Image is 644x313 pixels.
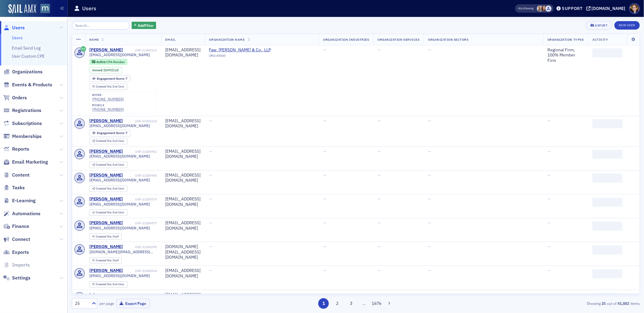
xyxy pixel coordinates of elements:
[323,268,326,273] span: —
[323,292,326,297] span: —
[12,107,41,114] span: Registrations
[428,149,431,154] span: —
[89,292,98,298] a: bdw
[428,118,431,123] span: —
[3,236,30,243] a: Connect
[8,4,36,14] img: SailAMX
[360,301,368,306] span: …
[89,130,130,136] div: Engagement Score: 7
[3,24,25,31] a: Users
[12,120,42,127] span: Subscriptions
[518,6,534,11] span: Viewing
[165,268,201,279] div: [EMAIL_ADDRESS][DOMAIN_NAME]
[89,250,157,254] span: [DOMAIN_NAME][EMAIL_ADDRESS][DOMAIN_NAME]
[89,37,99,42] span: Name
[592,293,623,302] span: ‌
[124,245,157,249] div: USR-21280290
[323,220,326,225] span: —
[592,150,623,159] span: ‌
[12,275,30,281] span: Settings
[3,184,25,191] a: Tasks
[96,235,119,238] div: Staff
[545,5,552,12] span: Justin Chase
[92,97,124,101] div: [PHONE_NUMBER]
[165,244,201,260] div: [DOMAIN_NAME][EMAIL_ADDRESS][DOMAIN_NAME]
[165,37,176,42] span: Email
[89,268,123,273] a: [PERSON_NAME]
[209,292,213,297] span: —
[40,4,50,13] img: SailAMX
[124,150,157,154] div: USR-21280952
[547,47,584,63] div: Regional Firm, 100% Member Firm
[377,37,419,42] span: Organization Services
[89,257,122,264] div: Created Via: Staff
[92,60,125,64] a: Active CPA Member
[323,47,326,53] span: —
[89,123,150,128] span: [EMAIL_ADDRESS][DOMAIN_NAME]
[346,298,356,309] button: 3
[89,118,123,124] a: [PERSON_NAME]
[165,149,201,159] div: [EMAIL_ADDRESS][DOMAIN_NAME]
[547,244,551,249] span: —
[96,139,124,143] div: End User
[96,258,113,262] span: Created Via :
[428,268,431,273] span: —
[12,24,25,31] span: Users
[3,133,42,140] a: Memberships
[3,69,43,75] a: Organizations
[89,209,127,216] div: Created Via: End User
[3,249,29,256] a: Exports
[3,159,48,165] a: Email Marketing
[12,184,25,191] span: Tasks
[323,37,369,42] span: Organization Industries
[537,5,543,12] span: Emily Trott
[592,198,623,207] span: ‌
[3,262,30,268] a: Imports
[592,269,623,278] span: ‌
[89,162,127,168] div: Created Via: End User
[89,138,127,144] div: Created Via: End User
[89,47,123,53] a: [PERSON_NAME]
[12,249,29,256] span: Exports
[165,196,201,207] div: [EMAIL_ADDRESS][DOMAIN_NAME]
[377,47,381,53] span: —
[592,174,623,183] span: ‌
[124,269,157,273] div: USR-21280234
[165,292,201,303] div: [EMAIL_ADDRESS][DOMAIN_NAME]
[89,220,123,226] a: [PERSON_NAME]
[116,299,150,308] button: Export Page
[165,220,201,231] div: [EMAIL_ADDRESS][DOMAIN_NAME]
[209,47,271,53] a: Faw, [PERSON_NAME] & Co., LLP
[377,149,381,154] span: —
[3,172,30,178] a: Content
[592,119,623,128] span: ‌
[89,196,123,202] a: [PERSON_NAME]
[89,84,127,90] div: Created Via: End User
[547,268,551,273] span: —
[138,23,154,28] span: Add Filter
[89,178,150,182] span: [EMAIL_ADDRESS][DOMAIN_NAME]
[96,60,106,64] span: Active
[89,53,150,57] span: [EMAIL_ADDRESS][DOMAIN_NAME]
[323,196,326,202] span: —
[165,173,201,183] div: [EMAIL_ADDRESS][DOMAIN_NAME]
[209,149,213,154] span: —
[75,300,88,307] div: 25
[12,94,27,101] span: Orders
[104,68,119,72] div: (1d)
[89,173,123,178] a: [PERSON_NAME]
[455,301,640,306] div: Showing out of items
[12,262,30,268] span: Imports
[541,5,547,12] span: Natalie Antonakas
[96,163,124,167] div: End User
[3,223,29,230] a: Finance
[562,6,583,11] div: Support
[3,94,27,101] a: Orders
[371,298,382,309] button: 1676
[132,22,156,29] button: AddFilter
[601,301,607,306] strong: 25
